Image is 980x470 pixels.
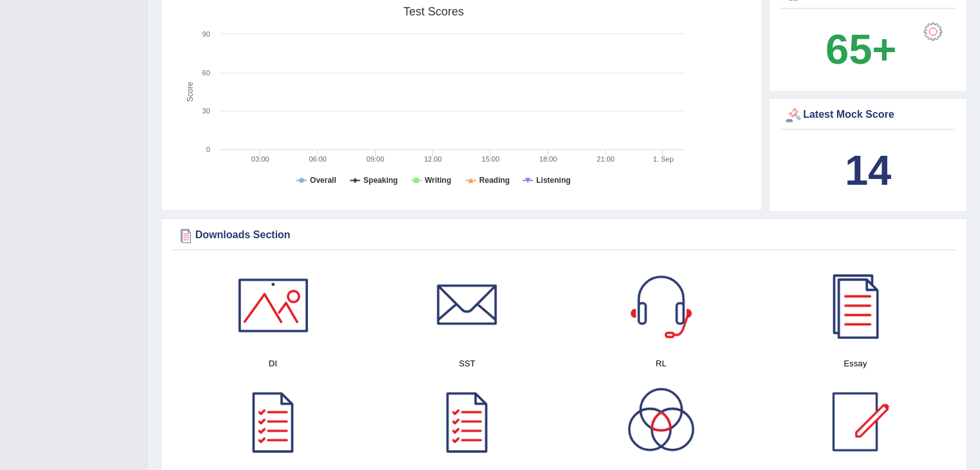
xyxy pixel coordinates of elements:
[202,107,210,115] text: 30
[310,176,336,185] tspan: Overall
[479,176,510,185] tspan: Reading
[536,176,570,185] tspan: Listening
[206,146,210,153] text: 0
[825,26,896,73] b: 65+
[251,155,269,163] text: 03:00
[539,155,557,163] text: 18:00
[403,5,464,18] tspan: Test scores
[571,357,752,370] h4: RL
[845,147,891,194] b: 14
[202,30,210,38] text: 90
[363,176,398,185] tspan: Speaking
[597,155,615,163] text: 21:00
[481,155,499,163] text: 15:00
[376,357,557,370] h4: SST
[367,155,385,163] text: 09:00
[186,82,195,102] tspan: Score
[425,176,451,185] tspan: Writing
[202,69,210,77] text: 60
[424,155,442,163] text: 12:00
[309,155,327,163] text: 06:00
[182,357,363,370] h4: DI
[653,155,673,163] tspan: 1. Sep
[765,357,946,370] h4: Essay
[783,106,952,125] div: Latest Mock Score
[176,226,952,245] div: Downloads Section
